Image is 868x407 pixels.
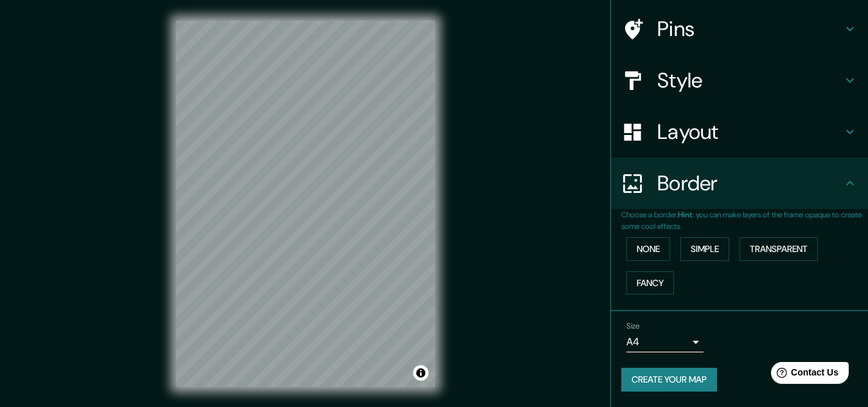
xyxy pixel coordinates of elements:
div: Layout [611,106,868,158]
button: Transparent [740,237,818,261]
button: Simple [680,237,729,261]
iframe: Help widget launcher [754,357,854,393]
h4: Pins [657,16,842,42]
div: A4 [626,332,704,352]
h4: Layout [657,119,842,145]
div: Pins [611,3,868,55]
label: Size [626,321,640,332]
canvas: Map [176,21,435,387]
h4: Style [657,68,842,93]
div: Style [611,55,868,106]
button: Fancy [626,271,674,295]
b: Hint [678,210,693,220]
p: Choose a border. : you can make layers of the frame opaque to create some cool effects. [621,209,868,232]
div: Border [611,158,868,209]
button: Create your map [621,368,717,392]
h4: Border [657,170,842,196]
button: Toggle attribution [413,365,429,381]
button: None [626,237,670,261]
